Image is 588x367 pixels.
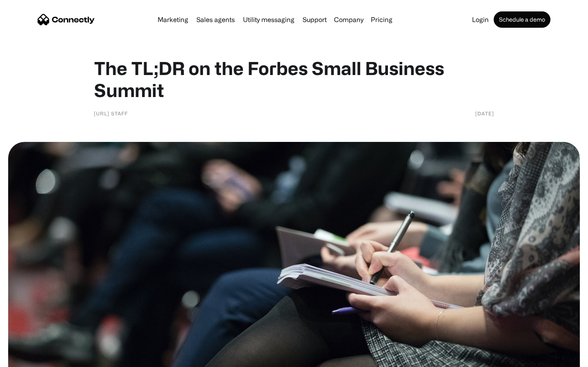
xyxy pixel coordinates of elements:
[94,57,494,101] h1: The TL;DR on the Forbes Small Business Summit
[469,16,492,23] a: Login
[193,16,238,23] a: Sales agents
[8,353,49,364] aside: Language selected: English
[367,16,396,23] a: Pricing
[154,16,192,23] a: Marketing
[299,16,330,23] a: Support
[16,353,49,364] ul: Language list
[475,109,494,117] div: [DATE]
[240,16,298,23] a: Utility messaging
[334,14,363,25] div: Company
[494,11,550,28] a: Schedule a demo
[94,109,128,117] div: [URL] Staff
